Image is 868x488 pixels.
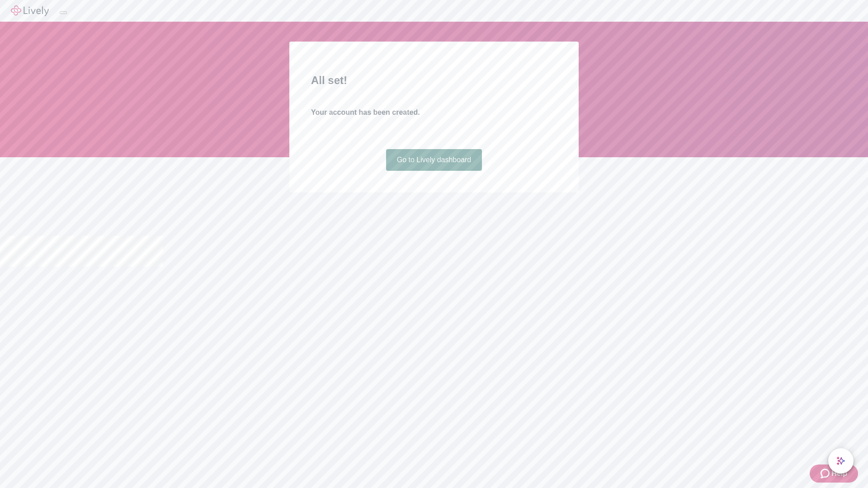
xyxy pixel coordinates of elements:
[810,465,858,483] button: Zendesk support iconHelp
[386,149,482,171] a: Go to Lively dashboard
[828,448,854,474] button: chat
[311,72,557,89] h2: All set!
[821,468,831,479] svg: Zendesk support icon
[836,456,845,465] svg: Lively AI Assistant
[311,107,557,118] h4: Your account has been created.
[11,5,49,16] img: Lively
[60,11,67,14] button: Log out
[831,468,847,479] span: Help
